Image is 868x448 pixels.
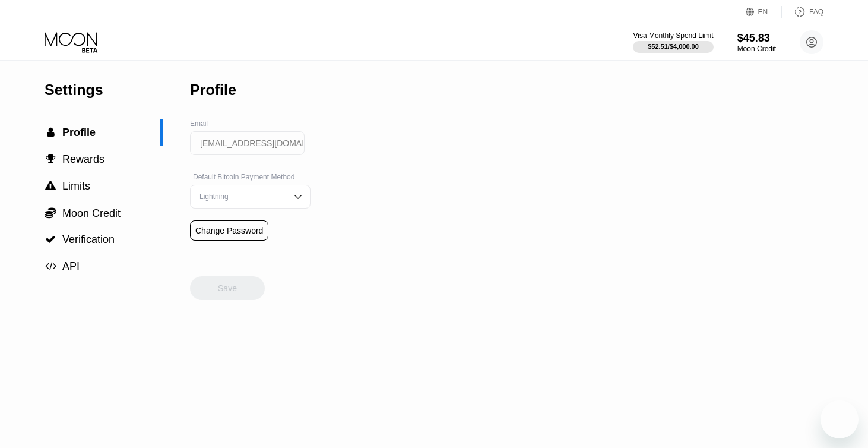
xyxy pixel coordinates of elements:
div: Visa Monthly Spend Limit [633,31,713,40]
div:  [45,261,56,272]
span:  [45,207,56,219]
div: Change Password [195,226,263,235]
div:  [45,181,56,191]
div:  [45,234,56,245]
div: Email [190,119,311,128]
div: Default Bitcoin Payment Method [190,173,311,181]
div: EN [758,8,768,16]
div: FAQ [782,6,823,18]
div: $52.51 / $4,000.00 [648,43,699,50]
span:  [45,234,56,245]
span: Rewards [62,153,104,165]
span: Moon Credit [62,207,121,219]
div: $45.83 [737,32,776,45]
span:  [46,154,56,165]
div: FAQ [809,8,823,16]
div: Lightning [197,193,286,201]
div: Moon Credit [737,45,776,53]
div: Settings [45,81,163,99]
iframe: Button to launch messaging window [821,400,859,438]
span: Verification [62,234,115,245]
div:  [45,154,56,165]
div: Change Password [190,220,268,241]
span:  [45,181,56,191]
div: Profile [190,81,236,99]
div:  [45,207,56,219]
div: Visa Monthly Spend Limit$52.51/$4,000.00 [633,31,713,53]
span:  [47,127,55,138]
div:  [45,127,56,138]
span:  [45,261,56,272]
div: EN [746,6,782,18]
span: Profile [62,127,96,138]
div: $45.83Moon Credit [737,32,776,53]
span: API [62,260,80,272]
span: Limits [62,180,90,192]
